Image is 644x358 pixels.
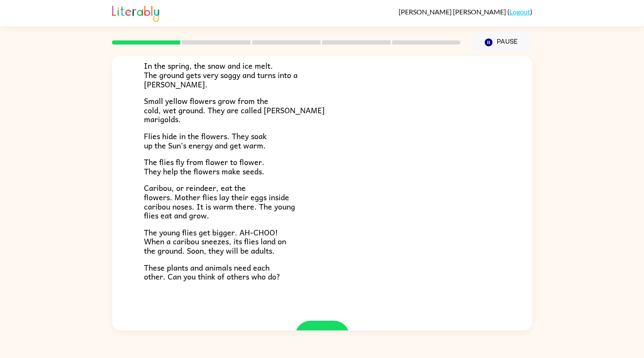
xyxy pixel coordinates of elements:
[112,3,159,22] img: Literably
[144,261,280,283] span: These plants and animals need each other. Can you think of others who do?
[144,182,295,221] span: Caribou, or reindeer, eat the flowers. Mother flies lay their eggs inside caribou noses. It is wa...
[144,59,298,90] span: In the spring, the snow and ice melt. The ground gets very soggy and turns into a [PERSON_NAME].
[399,8,507,16] span: [PERSON_NAME] [PERSON_NAME]
[509,8,530,16] a: Logout
[144,156,264,177] span: The flies fly from flower to flower. They help the flowers make seeds.
[471,33,532,52] button: Pause
[144,130,267,151] span: Flies hide in the flowers. They soak up the Sun’s energy and get warm.
[399,8,532,16] div: ( )
[144,95,325,125] span: Small yellow flowers grow from the cold, wet ground. They are called [PERSON_NAME] marigolds.
[144,226,286,257] span: The young flies get bigger. AH-CHOO! When a caribou sneezes, its flies land on the ground. Soon, ...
